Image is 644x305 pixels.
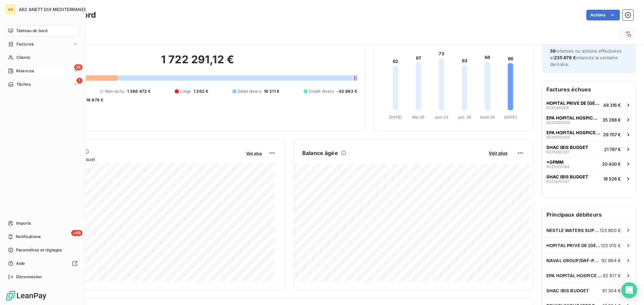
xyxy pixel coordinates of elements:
[16,234,41,240] span: Notifications
[546,288,589,293] span: SHAC IBIS BUDGET
[546,135,570,139] span: 6225070359
[194,88,208,94] span: 1 262 €
[38,53,357,73] h2: 1 722 291,12 €
[542,81,636,97] h6: Factures échues
[264,88,279,94] span: 16 211 €
[542,142,636,156] button: SHAC IBIS BUDGET622506032721 797 €
[542,171,636,186] button: SHAC IBIS BUDGET622507034718 528 €
[480,115,495,120] tspan: Août 25
[621,282,637,298] div: Open Intercom Messenger
[546,165,570,169] span: 6225070384
[244,150,264,156] button: Voir plus
[603,273,621,278] span: 92 617 €
[5,258,80,269] a: Aide
[546,145,588,150] span: SHAC IBIS BUDGET
[554,55,576,60] span: 235 878 €
[542,112,636,127] button: EPA HOPITAL HOSPICE D APT622506033935 288 €
[603,132,621,137] span: 29 707 €
[546,106,569,110] span: 6225060108
[16,81,31,87] span: Tâches
[16,28,47,34] span: Tableau de bord
[550,48,622,67] span: relances ou actions effectuées et relancés la semaine dernière.
[546,150,570,154] span: 6225060327
[71,230,83,236] span: +99
[604,147,621,152] span: 21 797 €
[16,274,42,280] span: Déconnexion
[16,68,34,74] span: Relances
[389,115,402,120] tspan: [DATE]
[601,243,621,248] span: 123 015 €
[546,273,603,278] span: EPA HOPITAL HOSPICE D APT
[19,7,87,12] span: A62 ANETT DIX MEDITERRANEE
[546,100,600,106] span: HOPITAL PRIVE DE [GEOGRAPHIC_DATA]
[586,10,620,20] button: Actions
[487,150,509,156] button: Voir plus
[546,174,588,179] span: SHAC IBIS BUDGET
[246,151,262,156] span: Voir plus
[84,97,103,103] span: -18 878 €
[5,4,16,15] div: AA
[542,127,636,142] button: EPA HOPITAL HOSPICE D APT622507035929 707 €
[546,159,563,165] span: *GPMM
[16,55,30,61] span: Clients
[550,48,555,54] span: 56
[412,115,425,120] tspan: Mai 25
[542,97,636,112] button: HOPITAL PRIVE DE [GEOGRAPHIC_DATA]622506010848 316 €
[458,115,471,120] tspan: Juil. 25
[16,220,31,226] span: Imports
[546,179,569,183] span: 6225070347
[5,290,47,301] img: Logo LeanPay
[489,150,507,156] span: Voir plus
[16,260,25,266] span: Aide
[180,88,191,94] span: Litige
[74,64,83,70] span: 26
[546,228,600,233] span: NESTLE WATERS SUPPLY SUD
[602,117,621,123] span: 35 288 €
[546,243,601,248] span: HOPITAL PRIVE DE [GEOGRAPHIC_DATA]
[504,115,517,120] tspan: [DATE]
[309,88,334,94] span: Crédit divers
[105,88,124,94] span: Non-échu
[602,161,621,167] span: 20 400 €
[16,247,62,253] span: Paramètres et réglages
[302,149,338,157] h6: Balance âgée
[435,115,448,120] tspan: Juin 25
[601,258,621,263] span: 92 664 €
[76,78,83,84] span: 1
[38,156,241,163] span: Chiffre d'affaires mensuel
[337,88,357,94] span: -42 992 €
[16,41,34,47] span: Factures
[546,115,600,121] span: EPA HOPITAL HOSPICE D APT
[238,88,261,94] span: Débit divers
[600,228,621,233] span: 123 800 €
[602,288,621,293] span: 61 304 €
[546,121,570,125] span: 6225060339
[542,207,636,223] h6: Principaux débiteurs
[127,88,151,94] span: 1 366 472 €
[603,176,621,181] span: 18 528 €
[546,130,600,135] span: EPA HOPITAL HOSPICE D APT
[546,258,601,263] span: NAVAL GROUP/DAF-POLE CPT 04
[542,156,636,171] button: *GPMM622507038420 400 €
[603,102,621,108] span: 48 316 €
